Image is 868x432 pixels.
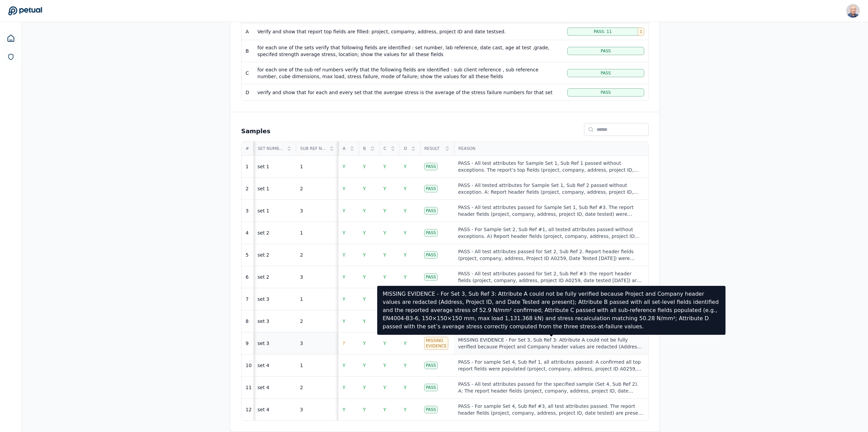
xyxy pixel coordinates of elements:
div: verify and show that for each and every set that the avergae stress is the average of the stress ... [257,89,559,96]
span: Y [363,385,366,390]
div: set 3 [257,340,269,347]
td: 6 [241,266,253,288]
span: Y [383,186,386,191]
td: D [241,84,253,101]
span: Y [343,296,346,302]
p: MISSING EVIDENCE - For Set 3, Sub Ref 3: Attribute A could not be fully verified because Project ... [383,290,720,331]
td: 5 [241,244,253,266]
span: Reason [458,146,645,151]
span: Y [404,186,407,191]
span: A [343,146,347,151]
span: ? [343,341,345,346]
span: Y [363,208,366,213]
div: Pass [424,185,438,192]
span: Y [363,407,366,412]
div: 3 [300,340,303,347]
span: Y [383,164,386,169]
span: D [404,146,408,151]
div: set 2 [257,229,269,236]
div: set 2 [257,274,269,280]
span: Y [363,186,366,191]
span: Y [343,385,346,390]
div: MISSING EVIDENCE - For Set 3, Sub Ref 3: Attribute A could not be fully verified because Project ... [458,336,644,350]
a: Dashboard [3,30,19,47]
span: Y [363,230,366,236]
div: set 4 [257,406,269,413]
span: Set Number [258,146,284,151]
span: Y [383,274,386,280]
td: 3 [241,200,253,222]
span: Y [404,341,407,346]
td: A [241,23,253,40]
a: Go to Dashboard [8,6,42,16]
div: 3 [300,274,303,280]
td: 1 [241,156,253,178]
div: set 2 [257,252,269,258]
span: Y [383,407,386,412]
span: Y [404,385,407,390]
div: set 1 [257,163,269,170]
td: 12 [241,399,253,421]
div: 2 [300,318,303,325]
span: Y [404,274,407,280]
span: Pass [601,48,611,54]
span: Y [404,363,407,368]
div: for each one of the sub ref numbers verify that the following fields are identified : sub client ... [257,66,559,80]
span: Y [363,274,366,280]
div: PASS - All test attributes passed for Set 2, Sub Ref 2. Report header fields (project, company, a... [458,248,644,262]
span: 1 [640,29,642,34]
span: Y [343,274,346,280]
div: Pass [424,273,438,281]
td: 8 [241,310,253,332]
div: set 4 [257,384,269,391]
div: 3 [300,207,303,214]
div: Pass [424,229,438,237]
span: Y [404,230,407,236]
div: PASS - For sample Set 4, Sub Ref #3, all test attributes passed. The report header fields (projec... [458,403,644,416]
div: set 3 [257,296,269,303]
span: Y [363,296,366,302]
span: Y [404,407,407,412]
span: Y [383,252,386,258]
span: Pass [601,90,611,95]
div: Pass [424,207,438,214]
span: Y [343,363,346,368]
div: Missing Evidence [424,337,448,350]
span: Pass [601,70,611,76]
td: 9 [241,332,253,355]
span: Y [383,341,386,346]
span: Y [383,363,386,368]
td: 11 [241,377,253,399]
div: 1 [300,229,303,236]
div: set 1 [257,185,269,192]
div: Pass [424,362,438,369]
td: C [241,62,253,84]
span: Y [363,363,366,368]
span: Sub Ref Number [300,146,327,151]
span: Y [404,208,407,213]
div: PASS - For Sample Set 2, Sub Ref #1, all tested attributes passed without exceptions. A) Report h... [458,226,644,240]
div: for each one of the sets verify that following fields are identified : set number, lab reference,... [257,44,559,58]
span: # [246,146,249,151]
span: Y [404,252,407,258]
span: Y [343,252,346,258]
span: Y [343,230,346,236]
h2: Samples [241,126,270,136]
span: Y [343,407,346,412]
span: Y [343,208,346,213]
div: Pass [424,406,438,413]
div: Verify and show that report top fields are filled: project, compamy, address, project ID and date... [257,28,559,35]
div: PASS - All test attributes passed for Sample Set 1, Sub Ref #3. The report header fields (project... [458,204,644,218]
img: Harel K [846,4,860,18]
div: PASS - All test attributes passed for Set 2, Sub Ref #3: the report header fields (project, compa... [458,270,644,284]
span: Y [383,208,386,213]
div: Pass [424,251,438,259]
div: set 4 [257,362,269,369]
div: 1 [300,296,303,303]
div: PASS - All test attributes passed for the specified sample (Set 4, Sub Ref 2). A: The report head... [458,381,644,394]
span: Y [383,230,386,236]
span: Y [363,164,366,169]
div: 3 [300,406,303,413]
span: Result [424,146,443,151]
div: 1 [300,163,303,170]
